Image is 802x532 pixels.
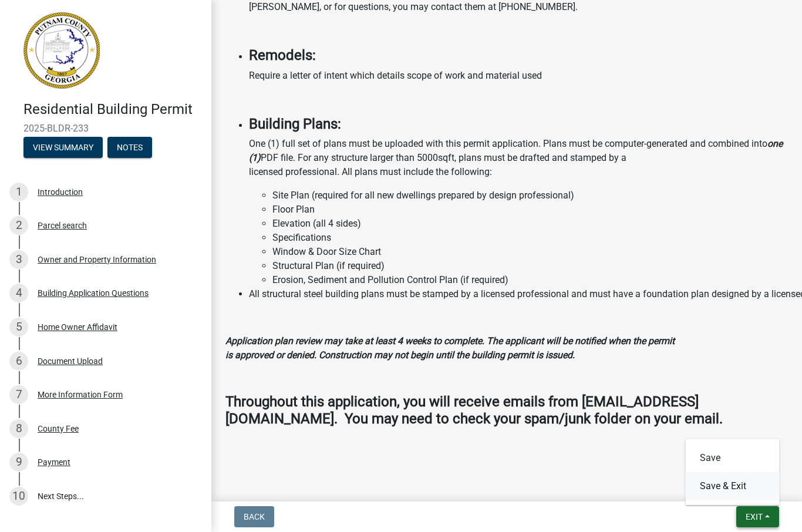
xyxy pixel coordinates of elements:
li: All structural steel building plans must be stamped by a licensed professional and must have a fo... [249,287,788,301]
div: More Information Form [38,390,123,399]
div: 5 [9,318,28,336]
wm-modal-confirm: Summary [23,143,103,153]
button: Notes [107,137,152,158]
div: Document Upload [38,357,103,365]
div: 2 [9,216,28,235]
li: Site Plan (required for all new dwellings prepared by design professional) [272,188,788,203]
strong: Throughout this application, you will receive emails from [EMAIL_ADDRESS][DOMAIN_NAME]. You may n... [225,393,723,427]
div: 6 [9,352,28,371]
div: Home Owner Affidavit [38,323,117,331]
span: Exit [746,512,763,521]
span: Back [244,512,265,521]
button: View Summary [23,137,103,158]
li: Specifications [272,231,788,245]
div: 7 [9,385,28,404]
div: Parcel search [38,221,87,230]
div: 3 [9,250,28,269]
h4: Residential Building Permit [23,101,202,118]
wm-modal-confirm: Notes [107,143,152,153]
span: 2025-BLDR-233 [23,123,188,134]
strong: Remodels: [249,47,316,63]
li: Elevation (all 4 sides) [272,217,788,231]
button: Save & Exit [686,472,780,500]
strong: Building Plans: [249,116,341,132]
button: Exit [736,506,779,527]
li: Structural Plan (if required) [272,259,788,273]
div: Payment [38,458,70,466]
div: 8 [9,419,28,438]
p: One (1) full set of plans must be uploaded with this permit application. Plans must be computer-g... [249,137,788,179]
button: Back [234,506,274,527]
button: Save [686,444,780,472]
li: Floor Plan [272,203,788,217]
div: 10 [9,487,28,506]
strong: Application plan review may take at least 4 weeks to complete. The applicant will be notified whe... [225,335,675,361]
div: Introduction [38,188,83,196]
li: Window & Door Size Chart [272,245,788,259]
img: Putnam County, Georgia [23,12,100,89]
div: 1 [9,183,28,201]
div: County Fee [38,425,79,433]
div: 9 [9,453,28,472]
div: Building Application Questions [38,289,149,297]
div: Owner and Property Information [38,255,156,264]
div: Exit [686,439,780,505]
li: Erosion, Sediment and Pollution Control Plan (if required) [272,273,788,287]
div: 4 [9,284,28,302]
p: Require a letter of intent which details scope of work and material used [249,69,788,83]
